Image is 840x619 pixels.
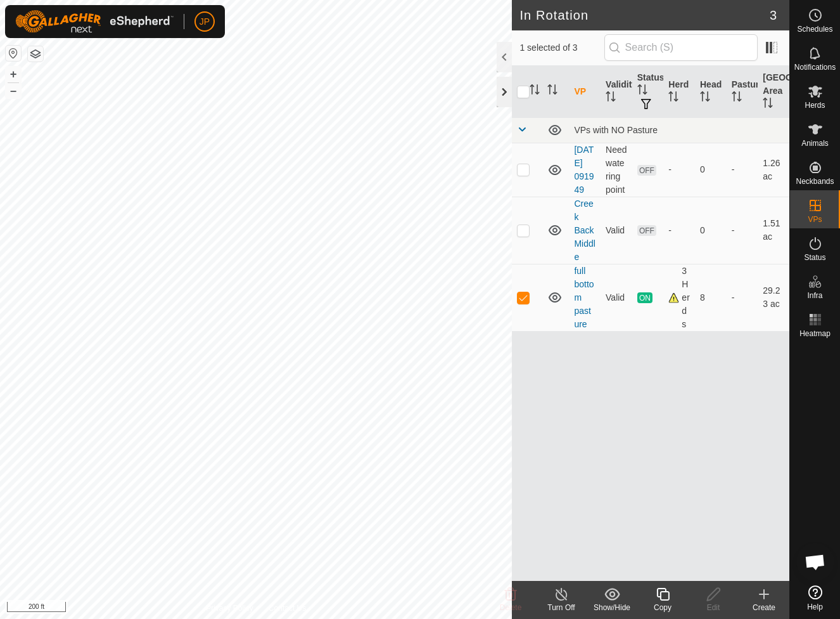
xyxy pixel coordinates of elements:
p-sorticon: Activate to sort [547,86,557,96]
p-sorticon: Activate to sort [637,86,647,96]
div: - [668,163,690,176]
th: Head [695,66,727,118]
h2: In Rotation [519,8,769,23]
span: Neckbands [796,178,834,185]
p-sorticon: Activate to sort [732,93,742,103]
p-sorticon: Activate to sort [606,93,616,103]
div: Copy [637,602,688,613]
td: - [727,197,758,264]
td: 29.23 ac [758,264,789,331]
p-sorticon: Activate to sort [668,93,678,103]
span: Heatmap [799,330,830,337]
img: Gallagher Logo [15,10,174,33]
span: Herds [805,101,825,109]
td: 1.51 ac [758,197,789,264]
th: Herd [663,66,695,118]
td: Need watering point [601,143,632,197]
th: Validity [601,66,632,118]
a: Creek Back Middle [574,199,595,262]
span: Animals [801,140,829,147]
p-sorticon: Activate to sort [530,86,540,96]
input: Search (S) [604,34,758,61]
td: Valid [601,264,632,331]
span: OFF [637,165,656,176]
button: Map Layers [28,46,43,62]
span: 3 [770,6,777,25]
td: 1.26 ac [758,143,789,197]
span: Status [804,254,825,261]
th: Pasture [727,66,758,118]
span: VPs [808,216,822,223]
td: 0 [695,197,727,264]
div: VPs with NO Pasture [574,125,784,135]
td: - [727,143,758,197]
button: + [6,67,21,82]
span: Help [807,603,823,611]
td: 0 [695,143,727,197]
td: - [727,264,758,331]
th: [GEOGRAPHIC_DATA] Area [758,66,789,118]
a: Contact Us [269,603,306,614]
button: Reset Map [6,46,21,61]
div: Show/Hide [587,602,637,613]
span: Notifications [794,63,836,71]
span: JP [200,15,210,29]
p-sorticon: Activate to sort [763,100,773,110]
th: VP [569,66,601,118]
span: Infra [807,292,822,299]
span: 1 selected of 3 [519,41,604,55]
span: OFF [637,225,656,236]
span: Schedules [797,25,832,33]
div: - [668,224,690,237]
a: [DATE] 091949 [574,145,594,195]
a: Help [790,580,840,616]
div: Create [739,602,789,613]
div: 3 Herds [668,264,690,331]
td: 8 [695,264,727,331]
a: full bottom pasture [574,266,594,329]
td: Valid [601,197,632,264]
div: Edit [688,602,739,613]
p-sorticon: Activate to sort [700,93,710,103]
span: ON [637,292,652,303]
a: Privacy Policy [206,603,253,614]
button: – [6,83,21,98]
a: Open chat [796,543,834,581]
th: Status [632,66,664,118]
div: Turn Off [536,602,587,613]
